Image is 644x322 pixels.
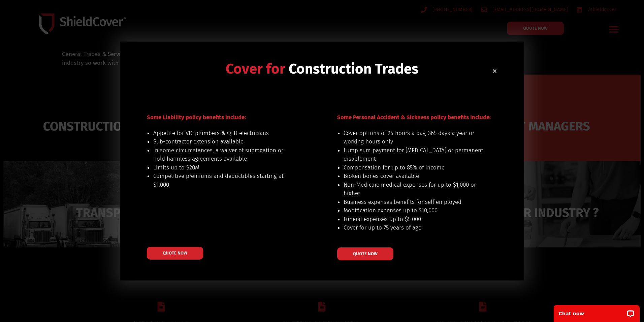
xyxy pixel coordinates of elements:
span: QUOTE NOW [353,251,378,256]
a: Close [492,69,497,74]
li: Non-Medicare medical expenses for up to $1,000 or higher [344,181,484,198]
span: QUOTE NOW [163,251,187,255]
li: Appetite for VIC plumbers & QLD electricians [153,129,294,138]
li: Cover for up to 75 years of age [344,223,484,232]
li: Sub-contractor extension available [153,137,294,146]
li: Cover options of 24 hours a day, 365 days a year or working hours only [344,129,484,146]
span: Construction Trades [289,60,418,77]
li: In some circumstances, a waiver of subrogation or hold harmless agreements available [153,146,294,163]
li: Compensation for up to 85% of income [344,163,484,172]
li: Business expenses benefits for self employed [344,198,484,207]
li: Limits up to $20M [153,163,294,172]
li: Competitive premiums and deductibles starting at $1,000 [153,172,294,189]
li: Funeral expenses up to $5,000 [344,215,484,224]
span: Cover for [226,60,285,77]
a: QUOTE NOW [147,247,203,260]
span: Some Liability policy benefits include: [147,114,246,121]
iframe: LiveChat chat widget [549,301,644,322]
li: Modification expenses up to $10,000 [344,206,484,215]
span: Some Personal Accident & Sickness policy benefits include: [337,114,491,121]
li: Broken bones cover available [344,172,484,181]
a: QUOTE NOW [337,247,393,260]
li: Lump sum payment for [MEDICAL_DATA] or permanent disablement [344,146,484,163]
